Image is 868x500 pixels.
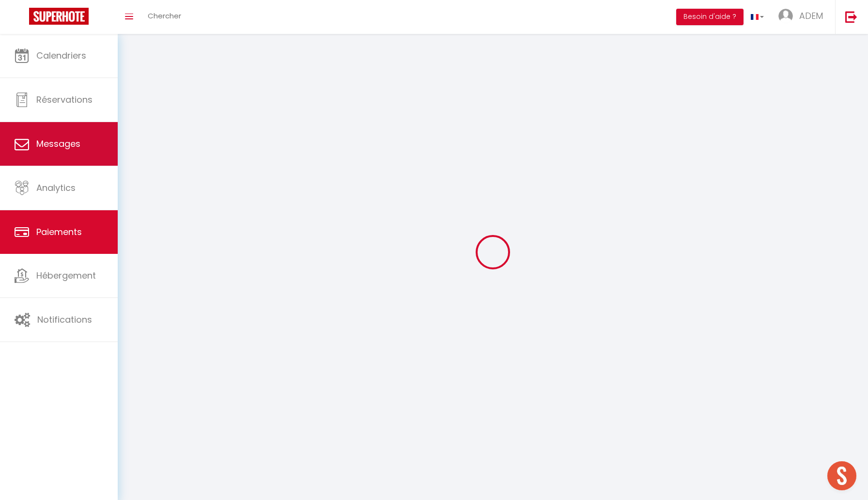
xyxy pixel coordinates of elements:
span: Notifications [37,313,92,326]
span: Calendriers [36,49,86,62]
img: ... [778,9,793,23]
span: Réservations [36,94,93,106]
span: Messages [36,138,80,150]
span: Paiements [36,226,82,238]
div: Ouvrir le chat [827,461,856,490]
button: Besoin d'aide ? [676,9,744,25]
img: Super Booking [29,8,89,25]
span: Hébergement [36,269,96,281]
span: Analytics [36,182,76,194]
span: ADEM [799,10,823,22]
span: Chercher [148,11,181,21]
img: logout [845,11,857,23]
